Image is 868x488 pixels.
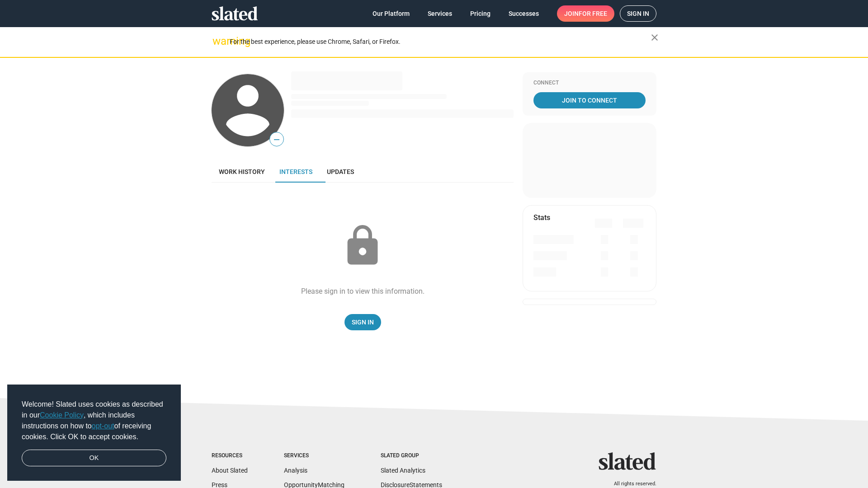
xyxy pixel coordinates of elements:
a: Pricing [463,5,498,22]
mat-icon: warning [212,36,223,47]
a: opt-out [92,422,114,430]
a: Sign In [344,314,381,330]
span: Join [564,5,607,22]
div: cookieconsent [7,385,181,481]
a: Successes [501,5,546,22]
span: Sign in [627,6,649,21]
span: Our Platform [373,5,410,22]
a: Interests [272,161,320,183]
span: for free [579,5,607,22]
div: Services [284,452,344,460]
div: For the best experience, please use Chrome, Safari, or Firefox. [230,36,651,48]
a: Joinfor free [557,5,614,22]
mat-icon: lock [340,223,385,268]
mat-icon: close [649,32,660,43]
a: Slated Analytics [381,467,425,474]
span: Pricing [470,5,491,22]
span: Successes [509,5,539,22]
a: Sign in [620,5,656,22]
div: Connect [533,80,646,87]
div: Please sign in to view this information. [301,286,425,296]
span: Updates [327,168,354,175]
span: Services [428,5,452,22]
a: Cookie Policy [40,411,84,419]
span: Work history [219,168,265,175]
div: Resources [212,452,248,460]
a: About Slated [212,467,248,474]
a: Join To Connect [533,92,646,108]
span: Welcome! Slated uses cookies as described in our , which includes instructions on how to of recei... [22,399,166,442]
span: Interests [279,168,312,175]
mat-card-title: Stats [533,213,550,222]
a: Analysis [284,467,307,474]
a: Work history [212,161,272,183]
div: Slated Group [381,452,442,460]
span: Sign In [352,314,374,330]
a: dismiss cookie message [22,450,166,467]
a: Services [420,5,459,22]
span: Join To Connect [535,92,644,108]
span: — [270,134,283,145]
a: Updates [320,161,361,183]
a: Our Platform [365,5,417,22]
